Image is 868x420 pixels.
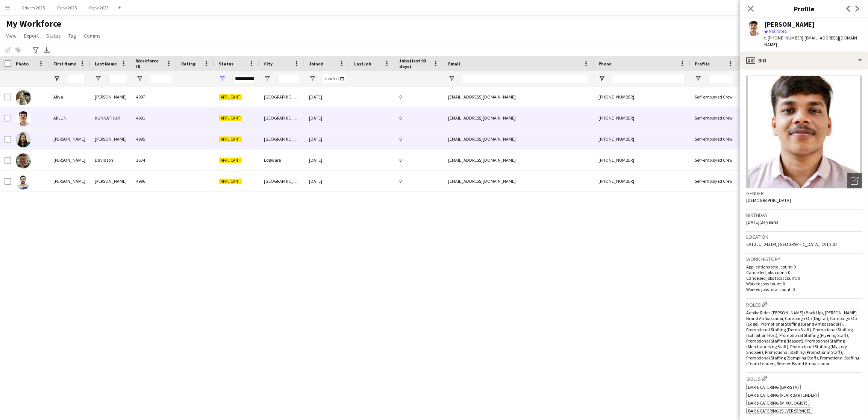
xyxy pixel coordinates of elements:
span: | [EMAIL_ADDRESS][DOMAIN_NAME] [764,35,859,47]
input: City Filter Input [277,74,300,83]
div: 0 [395,108,444,128]
a: Tag [65,31,79,41]
span: Applicant [219,158,242,163]
span: Bar & Catering (Flair Bartender) [748,392,817,398]
h3: Birthday [746,212,862,218]
span: View [6,32,17,39]
span: Export [24,32,39,39]
div: 4997 [132,86,177,107]
div: [EMAIL_ADDRESS][DOMAIN_NAME] [444,108,594,128]
span: Status [46,32,61,39]
div: 0 [395,129,444,149]
span: Workforce ID [136,58,163,69]
button: Open Filter Menu [598,75,605,82]
div: [PHONE_NUMBER] [594,86,690,107]
span: My Workforce [6,18,61,29]
div: [PHONE_NUMBER] [594,171,690,191]
span: Not rated [769,28,787,34]
img: syed ali hassan [16,174,31,190]
a: View [3,31,20,41]
span: Bar & Catering (Barista) [748,384,799,390]
a: Export [21,31,42,41]
div: Self-employed Crew [690,86,738,107]
button: Open Filter Menu [309,75,316,82]
div: [DATE] [304,86,350,107]
p: Applications total count: 0 [746,264,862,270]
span: Adbike Rider, [PERSON_NAME] (Back Up), [PERSON_NAME] , Brand Ambassador, Campaign Op (Digital), C... [746,310,859,366]
div: Self-employed Crew [690,150,738,170]
h3: Profile [740,4,868,14]
div: 0 [395,86,444,107]
div: [DATE] [304,129,350,149]
div: [PERSON_NAME] [49,150,90,170]
div: 3634 [132,150,177,170]
span: Jobs (last 90 days) [399,58,430,69]
div: Self-employed Crew [690,171,738,191]
div: Edgware [259,150,304,170]
p: Worked jobs total count: 0 [746,287,862,292]
button: Open Filter Menu [219,75,226,82]
span: t. [PHONE_NUMBER] [764,35,803,41]
div: [PHONE_NUMBER] [594,129,690,149]
span: Status [219,61,233,67]
app-action-btn: Export XLSX [42,45,51,55]
a: Status [43,31,64,41]
span: Rating [181,61,195,67]
div: [DATE] [304,150,350,170]
div: 31 [738,86,770,107]
h3: Work history [746,256,862,262]
span: [DEMOGRAPHIC_DATA] [746,197,791,203]
h3: Skills [746,375,862,382]
button: Open Filter Menu [264,75,271,82]
div: ARJUN [49,108,90,128]
div: [PERSON_NAME] [49,129,90,149]
div: [EMAIL_ADDRESS][DOMAIN_NAME] [444,150,594,170]
span: First Name [53,61,76,67]
div: [DATE] [304,171,350,191]
span: Joined [309,61,324,67]
div: [GEOGRAPHIC_DATA] [259,171,304,191]
p: Cancelled jobs total count: 0 [746,275,862,281]
span: City [264,61,273,67]
app-action-btn: Advanced filters [31,45,40,55]
span: Phone [598,61,612,67]
div: [EMAIL_ADDRESS][DOMAIN_NAME] [444,129,594,149]
div: 21 [738,150,770,170]
input: Workforce ID Filter Input [150,74,172,83]
div: 0 [395,171,444,191]
div: 24 [738,108,770,128]
div: 4996 [132,171,177,191]
div: Davidson [90,150,132,170]
div: Aliya [49,86,90,107]
div: 4991 [132,108,177,128]
span: Photo [16,61,29,67]
input: Last Name Filter Input [108,74,127,83]
button: Drivers 2025 [15,0,51,15]
a: Comms [81,31,104,41]
div: 28 [738,171,770,191]
span: Applicant [219,136,242,142]
span: Tag [68,32,76,39]
button: Crew 2025 [51,0,83,15]
div: 23 [738,129,770,149]
div: [GEOGRAPHIC_DATA] [259,108,304,128]
img: Ayusha Shrestha [16,132,31,147]
div: [PHONE_NUMBER] [594,108,690,128]
span: Bar & Catering (Silver service) [748,408,810,414]
div: [GEOGRAPHIC_DATA] [259,129,304,149]
h3: Roles [746,300,862,308]
p: Worked jobs count: 0 [746,281,862,287]
div: [GEOGRAPHIC_DATA] [259,86,304,107]
div: [PHONE_NUMBER] [594,150,690,170]
div: 0 [395,150,444,170]
input: Joined Filter Input [323,74,345,83]
button: Open Filter Menu [136,75,143,82]
button: Open Filter Menu [448,75,455,82]
div: [PERSON_NAME] [49,171,90,191]
span: Applicant [219,94,242,100]
div: [PERSON_NAME] [764,21,815,28]
div: Bio [740,52,868,70]
div: [EMAIL_ADDRESS][DOMAIN_NAME] [444,171,594,191]
button: Open Filter Menu [695,75,701,82]
div: [EMAIL_ADDRESS][DOMAIN_NAME] [444,86,594,107]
